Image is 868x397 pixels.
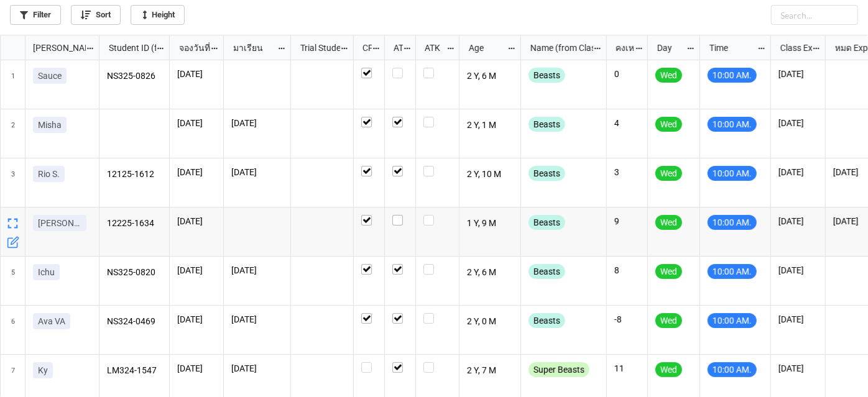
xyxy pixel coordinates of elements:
[177,166,216,178] p: [DATE]
[708,117,757,132] div: 10:00 AM.
[467,313,514,331] p: 2 Y, 0 M
[778,215,818,227] p: [DATE]
[11,158,15,207] span: 3
[702,41,757,55] div: Time
[778,117,818,129] p: [DATE]
[650,41,687,55] div: Day
[38,70,62,82] p: Sauce
[101,41,156,55] div: Student ID (from [PERSON_NAME] Name)
[614,166,640,178] p: 3
[231,362,283,375] p: [DATE]
[708,264,757,279] div: 10:00 AM.
[107,166,162,183] p: 12125-1612
[655,215,682,230] div: Wed
[107,215,162,232] p: 12225-1634
[107,313,162,331] p: NS324-0469
[11,109,15,158] span: 2
[71,5,121,25] a: Sort
[107,68,162,85] p: NS325-0826
[231,117,283,129] p: [DATE]
[231,264,283,276] p: [DATE]
[708,362,757,377] div: 10:00 AM.
[177,362,216,375] p: [DATE]
[778,362,818,375] p: [DATE]
[177,264,216,276] p: [DATE]
[529,264,565,279] div: Beasts
[771,5,858,25] input: Search...
[614,362,640,375] p: 11
[467,362,514,380] p: 2 Y, 7 M
[177,117,216,129] p: [DATE]
[38,119,62,131] p: Misha
[177,313,216,326] p: [DATE]
[773,41,813,55] div: Class Expiration
[708,68,757,83] div: 10:00 AM.
[523,41,593,55] div: Name (from Class)
[10,5,61,25] a: Filter
[38,266,55,278] p: Ichu
[11,60,15,109] span: 1
[293,41,340,55] div: Trial Student
[708,313,757,328] div: 10:00 AM.
[461,41,507,55] div: Age
[231,313,283,326] p: [DATE]
[38,217,81,229] p: [PERSON_NAME]
[655,117,682,132] div: Wed
[386,41,404,55] div: ATT
[355,41,372,55] div: CF
[708,215,757,230] div: 10:00 AM.
[614,117,640,129] p: 4
[655,264,682,279] div: Wed
[177,68,216,80] p: [DATE]
[131,5,185,25] a: Height
[614,68,640,80] p: 0
[529,215,565,230] div: Beasts
[467,264,514,281] p: 2 Y, 6 M
[38,364,48,376] p: Ky
[417,41,446,55] div: ATK
[467,68,514,85] p: 2 Y, 6 M
[529,117,565,132] div: Beasts
[172,41,211,55] div: จองวันที่
[778,313,818,326] p: [DATE]
[529,313,565,328] div: Beasts
[778,264,818,276] p: [DATE]
[38,315,65,327] p: Ava VA
[231,166,283,178] p: [DATE]
[11,257,15,305] span: 5
[1,35,99,60] div: grid
[226,41,277,55] div: มาเรียน
[608,41,634,55] div: คงเหลือ (from Nick Name)
[467,166,514,183] p: 2 Y, 10 M
[529,166,565,181] div: Beasts
[11,306,15,354] span: 6
[107,264,162,281] p: NS325-0820
[529,68,565,83] div: Beasts
[708,166,757,181] div: 10:00 AM.
[778,68,818,80] p: [DATE]
[529,362,589,377] div: Super Beasts
[655,68,682,83] div: Wed
[614,264,640,276] p: 8
[614,313,640,326] p: -8
[467,117,514,134] p: 2 Y, 1 M
[177,215,216,227] p: [DATE]
[38,168,60,180] p: Rio S.
[107,362,162,380] p: LM324-1547
[467,215,514,232] p: 1 Y, 9 M
[614,215,640,227] p: 9
[778,166,818,178] p: [DATE]
[655,166,682,181] div: Wed
[655,313,682,328] div: Wed
[655,362,682,377] div: Wed
[25,41,86,55] div: [PERSON_NAME] Name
